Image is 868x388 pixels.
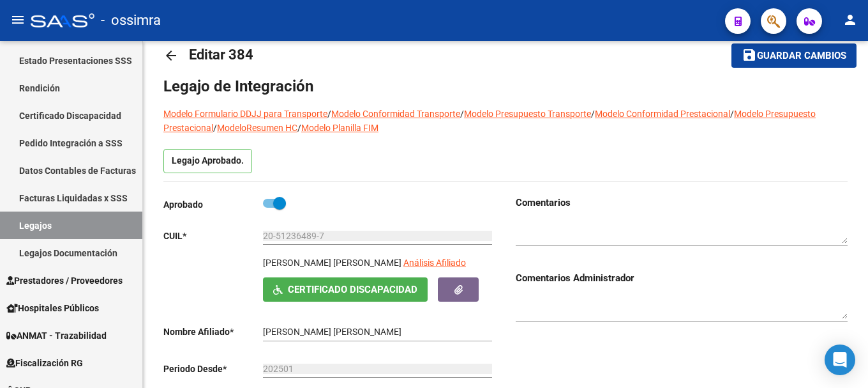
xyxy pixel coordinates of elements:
span: - ossimra [101,6,161,35]
span: Fiscalización RG [6,356,83,370]
button: Guardar cambios [731,43,857,67]
a: Modelo Planilla FIM [301,123,378,133]
p: Nombre Afiliado [163,325,263,339]
button: Certificado Discapacidad [263,277,428,301]
a: Modelo Conformidad Transporte [331,109,460,119]
a: Modelo Presupuesto Transporte [464,109,591,119]
mat-icon: person [842,12,858,27]
span: Prestadores / Proveedores [6,274,123,288]
p: Aprobado [163,198,263,212]
mat-icon: arrow_back [163,48,179,63]
a: Modelo Conformidad Prestacional [595,109,730,119]
span: Guardar cambios [757,50,846,62]
p: Legajo Aprobado. [163,149,252,173]
a: Modelo Formulario DDJJ para Transporte [163,109,327,119]
span: Certificado Discapacidad [288,284,417,296]
h3: Comentarios Administrador [516,271,848,285]
mat-icon: save [742,47,757,63]
span: ANMAT - Trazabilidad [6,329,107,343]
mat-icon: menu [10,12,26,27]
div: Open Intercom Messenger [825,345,855,375]
p: CUIL [163,229,263,243]
span: Hospitales Públicos [6,301,99,315]
p: Periodo Desde [163,362,263,376]
a: ModeloResumen HC [217,123,297,133]
h3: Comentarios [516,196,848,210]
span: Editar 384 [189,47,253,63]
p: [PERSON_NAME] [PERSON_NAME] [263,256,401,270]
h1: Legajo de Integración [163,76,848,97]
span: Análisis Afiliado [403,258,466,268]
